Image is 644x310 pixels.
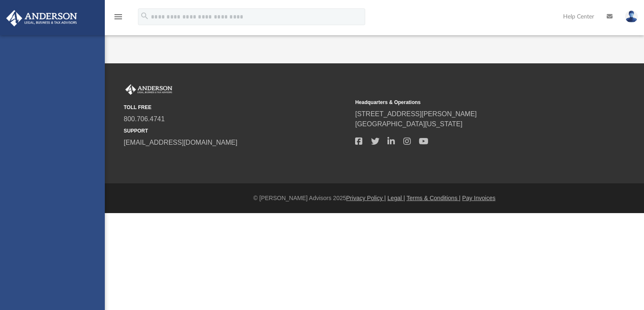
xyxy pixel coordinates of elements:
[407,195,461,201] a: Terms & Conditions |
[346,195,386,201] a: Privacy Policy |
[387,195,405,201] a: Legal |
[355,110,477,117] a: [STREET_ADDRESS][PERSON_NAME]
[4,10,80,26] img: Anderson Advisors Platinum Portal
[124,104,349,111] small: TOLL FREE
[124,84,174,95] img: Anderson Advisors Platinum Portal
[625,10,638,23] img: User Pic
[355,120,462,128] a: [GEOGRAPHIC_DATA][US_STATE]
[113,16,123,22] a: menu
[113,12,123,22] i: menu
[105,194,644,203] div: © [PERSON_NAME] Advisors 2025
[124,115,165,122] a: 800.706.4741
[140,11,149,21] i: search
[355,99,581,106] small: Headquarters & Operations
[462,195,495,201] a: Pay Invoices
[124,127,349,135] small: SUPPORT
[124,139,237,146] a: [EMAIL_ADDRESS][DOMAIN_NAME]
